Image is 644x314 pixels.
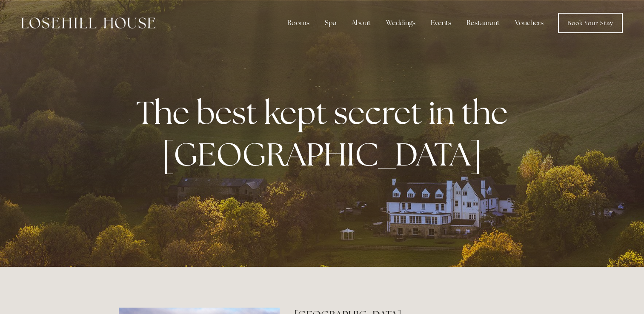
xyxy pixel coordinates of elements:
div: Events [424,14,458,31]
strong: The best kept secret in the [GEOGRAPHIC_DATA] [136,91,515,175]
a: Book Your Stay [558,13,623,33]
div: Spa [318,14,343,31]
img: Losehill House [21,17,155,29]
div: Restaurant [460,14,507,31]
div: Rooms [280,14,316,31]
a: Vouchers [508,14,550,31]
div: About [345,14,378,31]
div: Weddings [379,14,422,31]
